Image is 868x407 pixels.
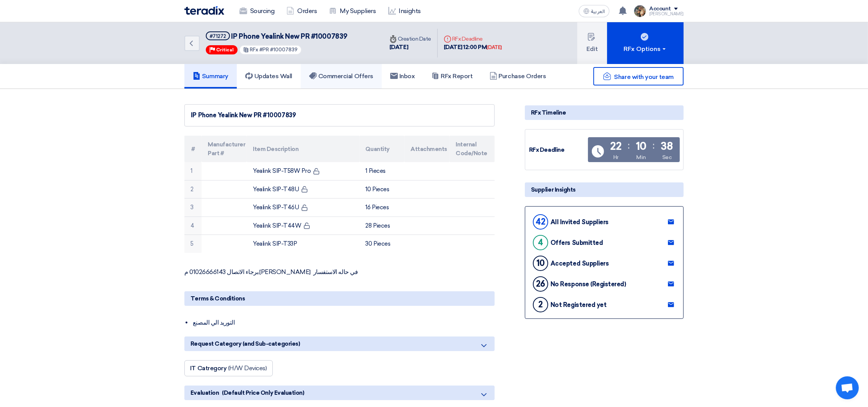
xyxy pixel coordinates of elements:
[382,64,423,89] a: Inbox
[533,297,548,312] div: 2
[237,64,301,89] a: Updates Wall
[423,64,481,89] a: RFx Report
[247,235,359,253] td: Yealink SIP-T33P
[184,268,495,276] p: برجاء الاتصال 01026666143 م.[PERSON_NAME] في حاله الاستفسار
[228,364,267,372] span: (H/W Devices)
[247,136,359,162] th: Item Description
[192,315,495,330] li: التوريد الي المصنع
[449,136,495,162] th: Internal Code/Note
[323,3,382,20] a: My Suppliers
[184,136,202,162] th: #
[184,217,202,235] td: 4
[653,139,655,153] div: :
[184,235,202,253] td: 5
[613,153,619,161] div: Hr
[247,180,359,199] td: Yealink SIP-T48U
[184,199,202,217] td: 3
[191,294,245,303] span: Terms & Conditions
[550,260,609,267] div: Accepted Suppliers
[184,64,237,89] a: Summary
[662,153,672,161] div: Sec
[390,72,415,80] h5: Inbox
[301,64,382,89] a: Commercial Offers
[360,235,405,253] td: 30 Pieces
[607,22,684,64] button: RFx Options
[222,389,304,397] span: (Default Price Only Evaluation)
[216,47,234,53] span: Critical
[191,340,300,348] span: Request Category (and Sub-categories)
[389,35,431,43] div: Creation Date
[382,3,427,20] a: Insights
[360,136,405,162] th: Quantity
[529,146,586,154] div: RFx Deadline
[628,139,630,153] div: :
[636,141,647,152] div: 10
[525,105,684,120] div: RFx Timeline
[184,162,202,180] td: 1
[432,72,472,80] h5: RFx Report
[247,217,359,235] td: Yealink SIP-T44W
[193,72,228,80] h5: Summary
[280,3,323,20] a: Orders
[649,6,671,12] div: Account
[550,218,609,226] div: All Invited Suppliers
[634,5,646,17] img: file_1710751448746.jpg
[533,276,548,292] div: 26
[309,72,373,80] h5: Commercial Offers
[184,6,224,15] img: Teradix logo
[624,44,667,54] div: RFx Options
[533,256,548,271] div: 10
[190,364,226,372] span: IT Catregory
[191,111,488,120] div: IP Phone Yealink New PR #10007839
[610,141,621,152] div: 22
[636,153,646,161] div: Min
[481,64,555,89] a: Purchase Orders
[202,136,247,162] th: Manufacturer Part #
[206,31,347,41] h5: IP Phone Yealink New PR #10007839
[360,162,405,180] td: 1 Pieces
[533,235,548,250] div: 4
[591,9,605,14] span: العربية
[260,47,298,53] span: #PR #10007839
[649,12,684,16] div: [PERSON_NAME]
[360,217,405,235] td: 28 Pieces
[210,34,226,39] div: #71272
[444,35,502,43] div: RFx Deadline
[577,22,607,64] button: Edit
[233,3,280,20] a: Sourcing
[525,182,684,197] div: Supplier Insights
[247,199,359,217] td: Yealink SIP-T46U
[191,389,219,397] span: Evaluation
[550,301,606,309] div: Not Registered yet
[250,47,259,53] span: RFx
[360,199,405,217] td: 16 Pieces
[444,43,502,52] div: [DATE] 12:00 PM
[487,44,502,51] div: [DATE]
[184,180,202,199] td: 2
[490,72,546,80] h5: Purchase Orders
[836,376,859,399] div: Open chat
[360,180,405,199] td: 10 Pieces
[389,43,431,52] div: [DATE]
[550,239,603,246] div: Offers Submitted
[661,141,673,152] div: 38
[550,281,626,288] div: No Response (Registered)
[404,136,449,162] th: Attachments
[245,72,292,80] h5: Updates Wall
[231,32,347,41] span: IP Phone Yealink New PR #10007839
[579,5,609,17] button: العربية
[247,162,359,180] td: Yealink SIP-T58W Pro
[614,73,674,80] span: Share with your team
[533,214,548,230] div: 42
